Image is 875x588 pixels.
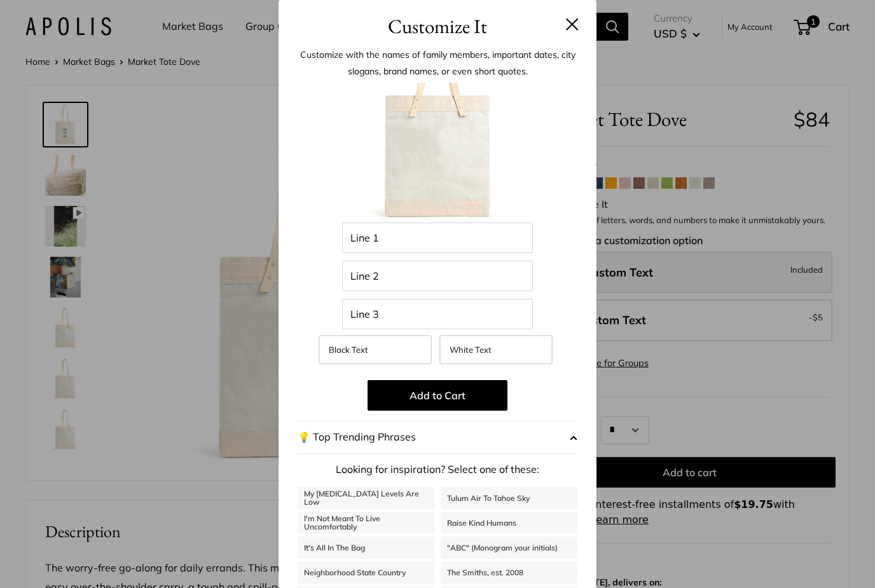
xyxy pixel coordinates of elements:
[298,11,577,41] h3: Customize It
[441,537,577,559] a: "ABC" (Monogram your initials)
[298,512,434,534] a: I'm Not Meant To Live Uncomfortably
[298,487,434,509] a: My [MEDICAL_DATA] Levels Are Low
[441,512,577,534] a: Raise Kind Humans
[441,487,577,509] a: Tulum Air To Tahoe Sky
[439,335,553,364] label: White Text
[368,83,507,222] img: 034-Customizer-dove.jpg
[298,421,577,454] button: 💡 Top Trending Phrases
[319,335,432,364] label: Black Text
[298,561,434,584] a: Neighborhood State Country
[441,561,577,584] a: The Smiths, est. 2008
[298,460,577,479] p: Looking for inspiration? Select one of these:
[368,380,507,411] button: Add to Cart
[329,345,368,355] span: Black Text
[298,537,434,559] a: It's All In The Bag
[450,345,492,355] span: White Text
[298,46,577,79] p: Customize with the names of family members, important dates, city slogans, brand names, or even s...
